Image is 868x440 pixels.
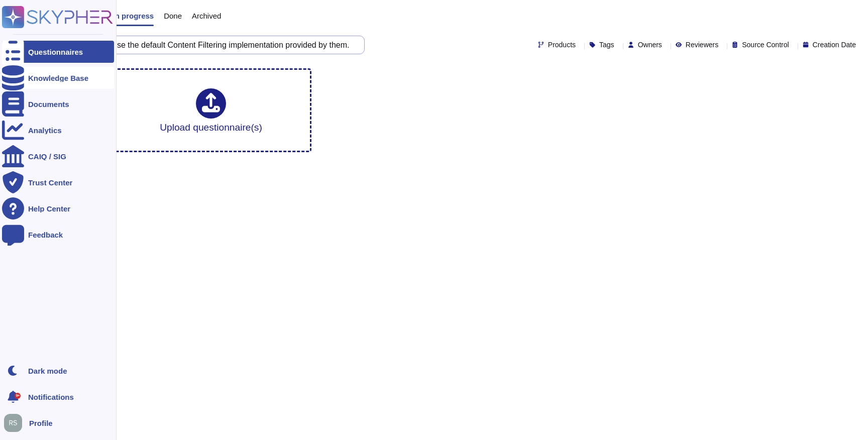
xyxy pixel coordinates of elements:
a: CAIQ / SIG [2,145,114,167]
a: Feedback [2,224,114,246]
div: Documents [28,100,69,108]
div: Help Center [28,205,70,212]
div: Upload questionnaire(s) [160,88,262,132]
img: user [4,414,22,432]
span: Creation Date [813,41,856,48]
span: Tags [599,41,614,48]
span: Notifications [28,393,74,401]
span: Done [164,12,182,20]
span: Reviewers [686,41,718,48]
div: Knowledge Base [28,74,88,82]
span: Owners [638,41,662,48]
a: Analytics [2,119,114,141]
div: Feedback [28,231,63,239]
div: Analytics [28,127,62,134]
button: user [2,412,29,434]
a: Questionnaires [2,41,114,63]
span: Profile [29,419,53,427]
a: Help Center [2,197,114,219]
span: Products [548,41,576,48]
a: Knowledge Base [2,67,114,89]
span: In progress [113,12,154,20]
div: Questionnaires [28,48,83,56]
div: 9+ [15,393,21,399]
div: Dark mode [28,367,67,375]
span: Archived [192,12,221,20]
span: Source Control [742,41,789,48]
input: Search by keywords [40,36,354,54]
div: CAIQ / SIG [28,153,66,160]
div: Trust Center [28,179,72,186]
a: Trust Center [2,171,114,193]
a: Documents [2,93,114,115]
